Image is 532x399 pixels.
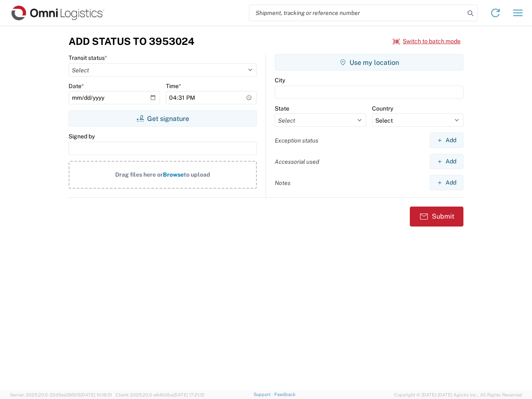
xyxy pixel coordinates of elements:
[275,54,463,71] button: Use my location
[69,35,195,47] h3: Add Status to 3953024
[274,392,296,397] a: Feedback
[254,392,274,397] a: Support
[173,392,204,397] span: [DATE] 17:21:12
[410,207,463,227] button: Submit
[372,105,393,112] label: Country
[166,82,181,90] label: Time
[275,158,319,165] label: Accessorial used
[275,105,289,112] label: State
[69,82,84,90] label: Date
[116,392,204,397] span: Client: 2025.20.0-e640dba
[393,34,461,48] button: Switch to batch mode
[430,133,463,148] button: Add
[249,5,465,21] input: Shipment, tracking or reference number
[10,392,112,397] span: Server: 2025.20.0-32d5ea39505
[275,179,291,187] label: Notes
[430,154,463,169] button: Add
[115,171,163,178] span: Drag files here or
[275,76,285,84] label: City
[69,133,95,140] label: Signed by
[81,392,112,397] span: [DATE] 10:18:31
[163,171,184,178] span: Browse
[184,171,210,178] span: to upload
[69,54,107,62] label: Transit status
[275,137,318,144] label: Exception status
[394,391,522,399] span: Copyright © [DATE]-[DATE] Agistix Inc., All Rights Reserved
[69,110,257,127] button: Get signature
[430,175,463,190] button: Add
